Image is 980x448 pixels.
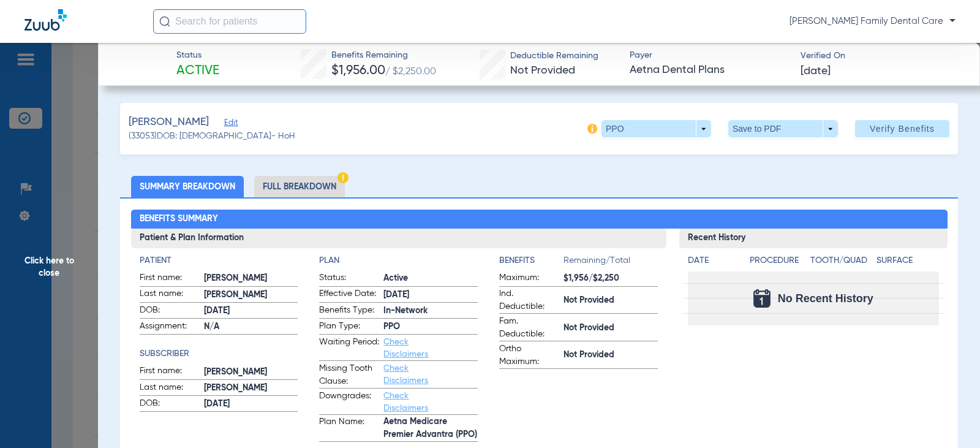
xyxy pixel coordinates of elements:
span: Ind. Deductible: [499,287,559,313]
span: / $2,250.00 [385,67,436,77]
img: Zuub Logo [24,9,67,31]
span: Status: [319,271,379,286]
span: [PERSON_NAME] [204,289,298,302]
span: Active [383,272,478,285]
app-breakdown-title: Surface [876,254,938,271]
a: Check Disclaimers [383,338,428,359]
span: Not Provided [510,65,575,76]
span: [PERSON_NAME] [204,272,298,285]
span: Not Provided [563,349,658,362]
span: Not Provided [563,294,658,307]
span: Active [176,63,219,80]
span: Benefits Type: [319,304,379,319]
span: Status [176,49,219,62]
span: [PERSON_NAME] [204,366,298,379]
li: Summary Breakdown [131,176,244,197]
span: Benefits Remaining [331,49,436,62]
span: Plan Type: [319,320,379,335]
span: First name: [140,365,200,379]
span: Aetna Dental Plans [630,63,790,78]
span: Last name: [140,287,200,302]
span: $1,956.00 [331,64,385,77]
span: Effective Date: [319,287,379,302]
span: [PERSON_NAME] Family Dental Care [790,15,956,28]
h2: Benefits Summary [131,210,948,229]
span: Fam. Deductible: [499,315,559,341]
img: info-icon [587,124,597,134]
span: Assignment: [140,320,200,335]
span: Downgrades: [319,390,379,414]
span: [PERSON_NAME] [204,382,298,395]
span: DOB: [140,397,200,412]
span: Verified On [801,50,960,63]
span: Edit [224,118,235,130]
span: N/A [204,321,298,333]
span: Last name: [140,381,200,396]
span: [DATE] [204,398,298,411]
app-breakdown-title: Date [688,254,739,271]
span: $1,956/$2,250 [563,272,658,285]
span: DOB: [140,304,200,319]
a: Check Disclaimers [383,364,428,385]
span: [DATE] [383,289,478,302]
span: [DATE] [204,305,298,317]
span: Waiting Period: [319,336,379,360]
li: Full Breakdown [254,176,345,197]
span: Aetna Medicare Premier Advantra (PPO) [383,416,478,441]
span: Payer [630,49,790,62]
span: First name: [140,271,200,286]
a: Check Disclaimers [383,392,428,412]
span: Ortho Maximum: [499,343,559,368]
span: Not Provided [563,322,658,335]
app-breakdown-title: Procedure [750,254,805,271]
span: Deductible Remaining [510,50,598,63]
button: PPO [601,120,711,137]
span: Maximum: [499,271,559,286]
span: Verify Benefits [870,124,935,134]
app-breakdown-title: Tooth/Quad [810,254,872,271]
h3: Patient & Plan Information [131,229,667,248]
span: Plan Name: [319,416,379,441]
span: Missing Tooth Clause: [319,362,379,388]
h4: Tooth/Quad [810,254,872,267]
h4: Benefits [499,254,563,267]
h4: Procedure [750,254,805,267]
span: Remaining/Total [563,254,658,271]
span: (33053) DOB: [DEMOGRAPHIC_DATA] - HoH [129,130,295,143]
span: In-Network [383,305,478,317]
h4: Plan [319,254,478,267]
h4: Subscriber [140,347,298,360]
input: Search for patients [153,9,306,34]
app-breakdown-title: Benefits [499,254,563,271]
h4: Surface [876,254,938,267]
span: No Recent History [778,292,873,305]
h4: Patient [140,254,298,267]
img: Hazard [337,172,349,183]
h3: Recent History [679,229,947,248]
button: Verify Benefits [855,120,949,137]
span: [PERSON_NAME] [129,115,209,130]
h4: Date [688,254,739,267]
img: Calendar [753,289,771,308]
span: [DATE] [801,64,831,79]
img: Search Icon [159,16,170,27]
button: Save to PDF [728,120,838,137]
span: PPO [383,321,478,333]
